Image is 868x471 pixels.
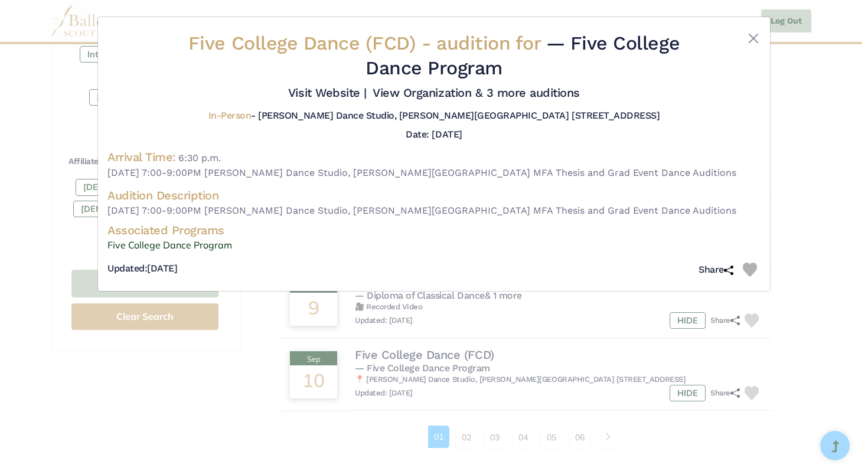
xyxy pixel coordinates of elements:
[107,238,761,253] a: Five College Dance Program
[699,264,733,276] h5: Share
[107,263,147,274] span: Updated:
[208,110,660,122] h5: - [PERSON_NAME] Dance Studio, [PERSON_NAME][GEOGRAPHIC_DATA] [STREET_ADDRESS]
[288,86,367,100] a: Visit Website |
[107,188,761,203] h4: Audition Description
[373,86,580,100] a: View Organization & 3 more auditions
[107,203,761,218] span: [DATE] 7:00-9:00PM [PERSON_NAME] Dance Studio, [PERSON_NAME][GEOGRAPHIC_DATA] MFA Thesis and Grad...
[107,223,761,238] h4: Associated Programs
[208,110,252,121] span: In-Person
[188,32,546,54] span: Five College Dance (FCD) -
[107,165,761,181] span: [DATE] 7:00-9:00PM [PERSON_NAME] Dance Studio, [PERSON_NAME][GEOGRAPHIC_DATA] MFA Thesis and Grad...
[107,263,177,275] h5: [DATE]
[406,129,462,140] h5: Date: [DATE]
[178,152,221,163] span: 6:30 p.m.
[436,32,540,54] span: audition for
[746,31,761,45] button: Close
[366,32,680,79] span: — Five College Dance Program
[107,150,176,164] h4: Arrival Time:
